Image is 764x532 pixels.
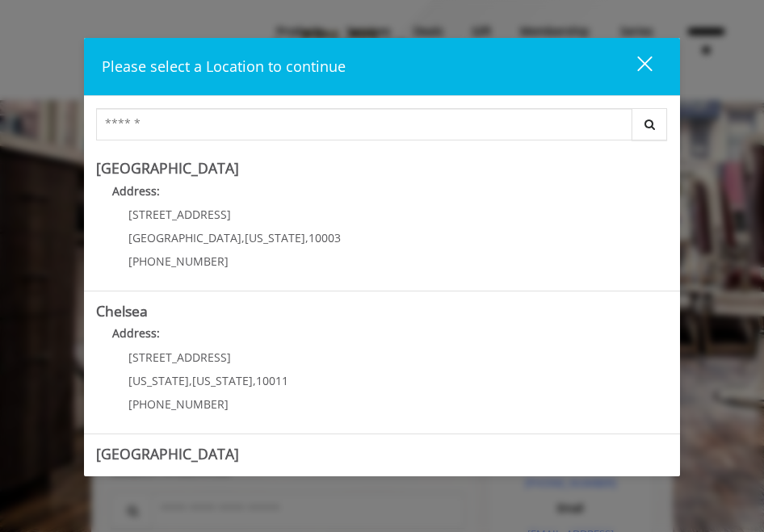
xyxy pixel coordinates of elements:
[128,207,231,222] span: [STREET_ADDRESS]
[253,373,256,388] span: ,
[112,183,160,199] b: Address:
[96,108,632,140] input: Search Center
[189,373,192,388] span: ,
[96,108,668,149] div: Center Select
[309,230,341,245] span: 10003
[619,55,651,79] div: close dialog
[305,230,309,245] span: ,
[96,158,239,178] b: [GEOGRAPHIC_DATA]
[128,396,229,412] span: [PHONE_NUMBER]
[102,57,346,76] span: Please select a Location to continue
[192,373,253,388] span: [US_STATE]
[128,253,229,269] span: [PHONE_NUMBER]
[245,230,305,245] span: [US_STATE]
[96,301,148,320] b: Chelsea
[128,230,241,245] span: [GEOGRAPHIC_DATA]
[96,444,239,463] b: [GEOGRAPHIC_DATA]
[607,50,662,83] button: close dialog
[241,230,245,245] span: ,
[256,373,288,388] span: 10011
[128,350,231,365] span: [STREET_ADDRESS]
[128,373,189,388] span: [US_STATE]
[640,119,659,130] i: Search button
[112,325,160,341] b: Address:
